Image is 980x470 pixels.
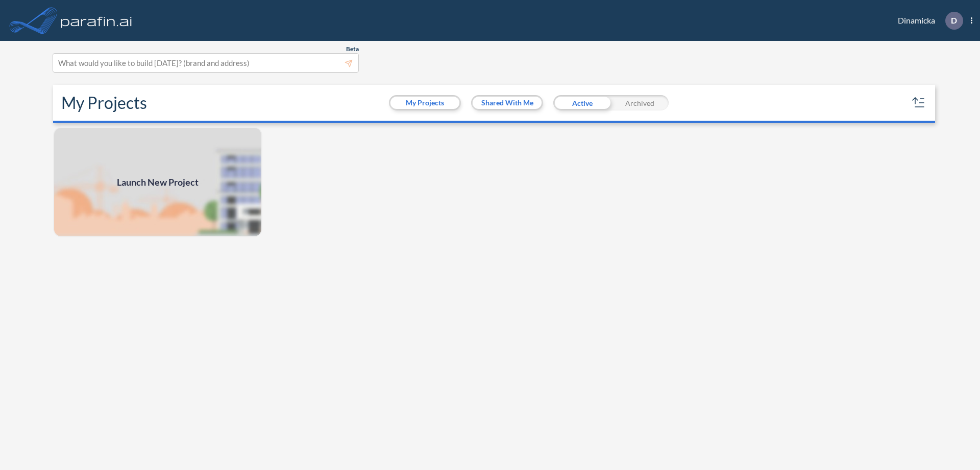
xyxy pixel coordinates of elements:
[59,10,134,31] img: logo
[117,175,199,189] span: Launch New Project
[951,16,957,25] p: D
[53,127,262,237] a: Launch New Project
[390,97,459,109] button: My Projects
[911,95,927,111] button: sort
[883,12,972,30] div: Dinamicka
[611,95,669,110] div: Archived
[473,97,542,109] button: Shared With Me
[346,45,359,53] span: Beta
[61,93,147,113] h2: My Projects
[553,95,611,110] div: Active
[53,127,262,237] img: add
